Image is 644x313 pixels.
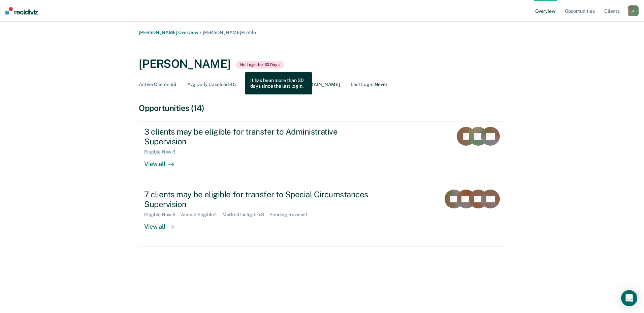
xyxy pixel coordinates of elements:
span: [PERSON_NAME] Profile [203,30,256,35]
a: [PERSON_NAME] Overview [139,30,198,35]
div: Eligible Now : 6 [144,212,181,218]
div: Never [351,82,388,87]
a: 3 clients may be eligible for transfer to Administrative SupervisionEligible Now:3View all [139,121,505,184]
div: 3 clients may be eligible for transfer to Administrative Supervision [144,127,381,146]
span: Avg Daily Caseload : [187,82,230,87]
div: Eligible Now : 3 [144,149,181,155]
div: View all [144,155,182,168]
div: View all [144,218,182,231]
div: 63 [139,82,176,87]
div: Almost Eligible : 1 [181,212,222,218]
span: Last Login : [351,82,374,87]
div: Pending Review : 1 [269,212,313,218]
img: Recidiviz [5,7,38,15]
span: / [198,30,203,35]
div: Marked Ineligible : 3 [222,212,269,218]
div: 7 clients may be eligible for transfer to Special Circumstances Supervision [144,190,381,209]
div: 45 [187,82,236,87]
div: Opportunities (14) [139,103,505,113]
span: No Login for 30 Days [236,61,284,68]
div: Open Intercom Messenger [621,290,637,306]
div: [PERSON_NAME] [139,57,230,71]
div: [EMAIL_ADDRESS][DOMAIN_NAME] [247,82,340,87]
button: s [628,5,639,16]
span: Email : [247,82,260,87]
span: Active Clients : [139,82,170,87]
a: 7 clients may be eligible for transfer to Special Circumstances SupervisionEligible Now:6Almost E... [139,184,505,247]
